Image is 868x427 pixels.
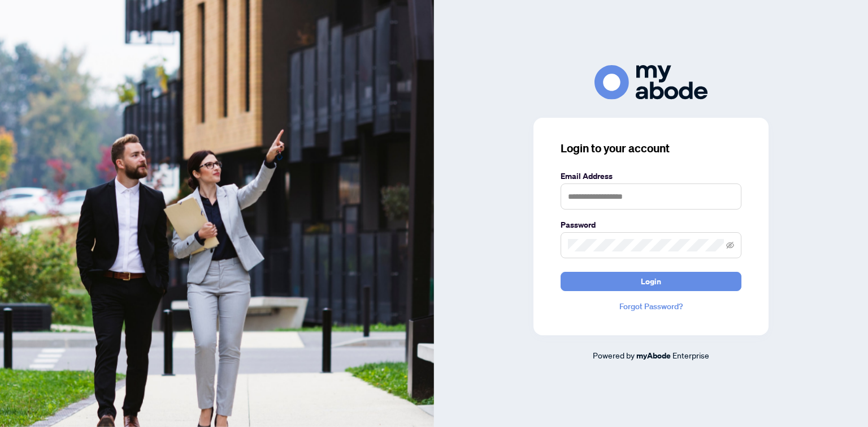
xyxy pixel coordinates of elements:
a: Forgot Password? [561,300,741,313]
img: ma-logo [594,65,708,100]
h3: Login to your account [561,140,741,156]
label: Email Address [561,170,741,182]
span: eye-invisible [726,241,734,249]
button: Login [561,272,741,291]
a: myAbode [636,349,671,362]
span: Powered by [593,350,635,360]
span: Login [641,272,661,291]
label: Password [561,219,741,231]
span: Enterprise [672,350,709,360]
